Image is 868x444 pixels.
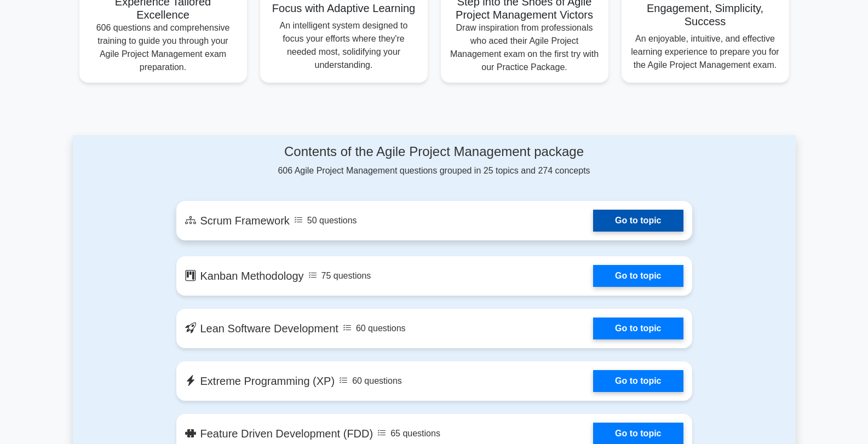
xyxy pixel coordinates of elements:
a: Go to topic [593,265,683,287]
a: Go to topic [593,210,683,232]
p: Draw inspiration from professionals who aced their Agile Project Management exam on the first try... [450,21,600,74]
h4: Contents of the Agile Project Management package [176,144,692,160]
p: An enjoyable, intuitive, and effective learning experience to prepare you for the Agile Project M... [630,32,780,72]
h5: Focus with Adaptive Learning [269,2,419,15]
div: 606 Agile Project Management questions grouped in 25 topics and 274 concepts [176,144,692,177]
p: 606 questions and comprehensive training to guide you through your Agile Project Management exam ... [88,21,238,74]
a: Go to topic [593,370,683,392]
p: An intelligent system designed to focus your efforts where they're needed most, solidifying your ... [269,19,419,72]
a: Go to topic [593,318,683,339]
h5: Engagement, Simplicity, Success [630,2,780,28]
